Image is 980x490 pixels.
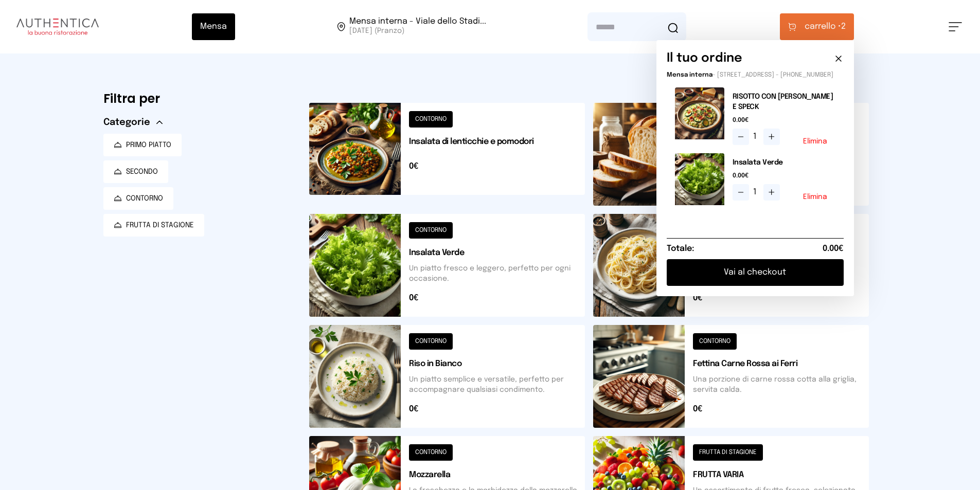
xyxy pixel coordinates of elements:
img: media [675,153,724,205]
button: Elimina [803,138,827,145]
span: 1 [753,186,759,198]
span: 1 [753,131,759,143]
span: CONTORNO [126,193,163,204]
span: Categorie [103,115,150,130]
span: FRUTTA DI STAGIONE [126,220,194,230]
h2: RISOTTO CON [PERSON_NAME] E SPECK [733,92,835,112]
button: Vai al checkout [667,259,844,286]
button: Categorie [103,115,163,130]
span: 0.00€ [823,243,844,255]
h6: Il tuo ordine [667,50,742,67]
img: logo.8f33a47.png [16,19,99,35]
h2: Insalata Verde [733,157,835,168]
span: Mensa interna [667,72,712,78]
button: carrello •2 [780,13,854,40]
span: carrello • [805,21,841,33]
span: [DATE] (Pranzo) [349,26,486,36]
h6: Totale: [667,243,694,255]
span: Viale dello Stadio, 77, 05100 Terni TR, Italia [349,17,486,36]
button: CONTORNO [103,187,173,210]
span: 2 [805,21,846,33]
span: PRIMO PIATTO [126,140,171,150]
p: - [STREET_ADDRESS] - [PHONE_NUMBER] [667,71,844,79]
button: Mensa [192,13,235,40]
button: SECONDO [103,160,168,183]
button: Elimina [803,193,827,201]
button: PRIMO PIATTO [103,134,182,156]
span: 0.00€ [733,172,835,180]
img: media [675,87,724,139]
span: SECONDO [126,167,158,177]
span: 0.00€ [733,116,835,124]
h6: Filtra per [103,90,293,107]
button: FRUTTA DI STAGIONE [103,214,204,237]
